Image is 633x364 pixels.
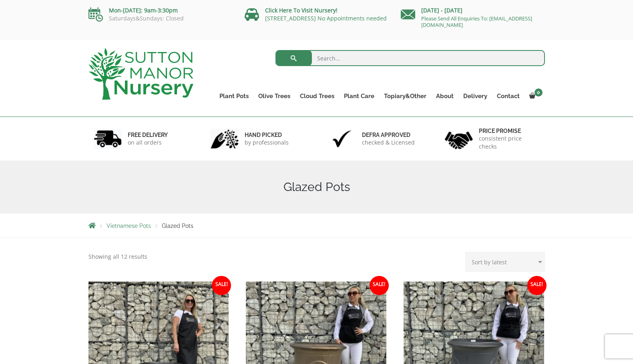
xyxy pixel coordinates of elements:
[479,127,540,135] h6: Price promise
[107,223,151,229] a: Vietnamese Pots
[94,129,122,149] img: 1.jpg
[370,276,389,295] span: Sale!
[492,90,524,102] a: Contact
[362,139,415,147] p: checked & Licensed
[527,276,547,295] span: Sale!
[215,90,253,102] a: Plant Pots
[245,139,289,147] p: by professionals
[211,129,239,149] img: 2.jpg
[362,131,415,139] h6: Defra approved
[162,223,193,229] span: Glazed Pots
[421,15,532,28] a: Please Send All Enquiries To: [EMAIL_ADDRESS][DOMAIN_NAME]
[339,90,379,102] a: Plant Care
[88,6,233,15] p: Mon-[DATE]: 9am-3:30pm
[431,90,458,102] a: About
[458,90,492,102] a: Delivery
[128,139,168,147] p: on all orders
[295,90,339,102] a: Cloud Trees
[465,252,545,272] select: Shop order
[379,90,431,102] a: Topiary&Other
[535,88,543,97] span: 0
[245,131,289,139] h6: hand picked
[88,222,545,229] nav: Breadcrumbs
[524,90,545,102] a: 0
[265,14,387,22] a: [STREET_ADDRESS] No Appointments needed
[275,50,545,66] input: Search...
[401,6,545,15] p: [DATE] - [DATE]
[128,131,168,139] h6: FREE DELIVERY
[212,276,231,295] span: Sale!
[88,15,233,22] p: Saturdays&Sundays: Closed
[328,129,356,149] img: 3.jpg
[88,48,193,100] img: logo
[88,252,147,261] p: Showing all 12 results
[265,6,338,14] a: Click Here To Visit Nursery!
[253,90,295,102] a: Olive Trees
[479,135,540,151] p: consistent price checks
[88,180,545,194] h1: Glazed Pots
[445,127,473,151] img: 4.jpg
